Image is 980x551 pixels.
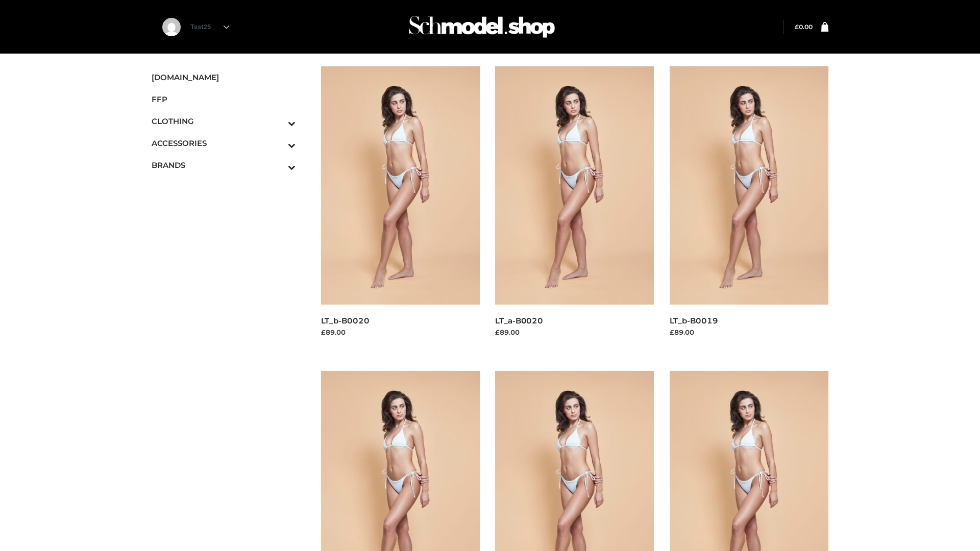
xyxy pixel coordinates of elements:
span: [DOMAIN_NAME] [152,71,296,83]
a: LT_b-B0019 [670,316,718,325]
bdi: 0.00 [795,23,813,31]
div: £89.00 [321,327,480,337]
a: Read more [321,339,359,347]
a: ACCESSORIESToggle Submenu [152,132,296,154]
a: Test25 [190,23,229,31]
span: £ [795,23,799,31]
a: LT_b-B0020 [321,316,370,325]
a: LT_a-B0020 [495,316,543,325]
span: FFP [152,93,296,105]
img: Schmodel Admin 964 [405,7,558,47]
span: BRANDS [152,159,296,171]
a: Read more [495,339,533,347]
a: Read more [670,339,707,347]
a: £0.00 [795,23,813,31]
div: £89.00 [495,327,654,337]
button: Toggle Submenu [260,154,296,176]
a: BRANDSToggle Submenu [152,154,296,176]
a: [DOMAIN_NAME] [152,66,296,88]
span: CLOTHING [152,115,296,127]
a: FFP [152,88,296,110]
button: Toggle Submenu [260,110,296,132]
span: ACCESSORIES [152,137,296,149]
a: CLOTHINGToggle Submenu [152,110,296,132]
div: £89.00 [670,327,829,337]
button: Toggle Submenu [260,132,296,154]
